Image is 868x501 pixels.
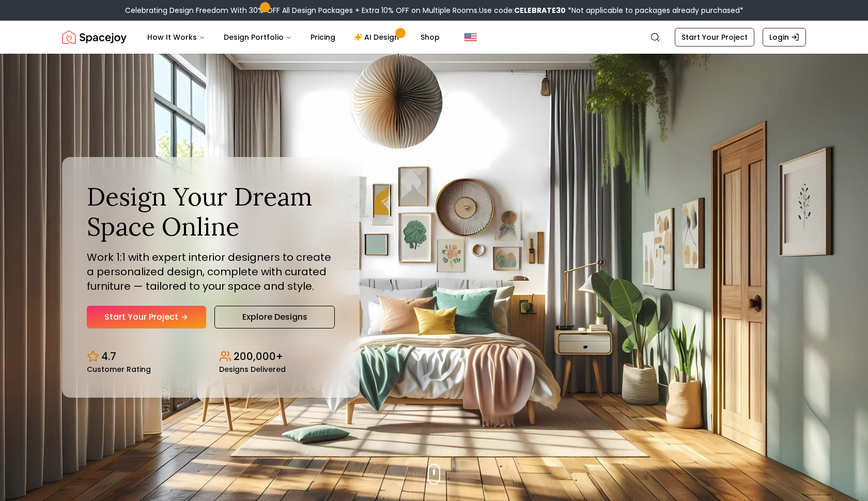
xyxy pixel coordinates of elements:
[101,349,116,364] p: 4.7
[675,28,754,46] a: Start Your Project
[479,5,566,15] span: Use code:
[62,27,127,48] a: Spacejoy
[346,27,410,48] a: AI Design
[464,31,477,43] img: United States
[139,27,448,48] nav: Main
[234,349,283,364] p: 200,000+
[763,28,806,46] a: Login
[87,366,151,373] small: Customer Rating
[219,366,286,373] small: Designs Delivered
[566,5,743,15] span: *Not applicable to packages already purchased*
[87,306,206,328] a: Start Your Project
[214,306,335,328] a: Explore Designs
[62,21,806,54] nav: Global
[215,27,300,48] button: Design Portfolio
[139,27,213,48] button: How It Works
[125,5,743,15] div: Celebrating Design Freedom With 30% OFF All Design Packages + Extra 10% OFF on Multiple Rooms.
[87,182,335,241] h1: Design Your Dream Space Online
[87,250,335,293] p: Work 1:1 with expert interior designers to create a personalized design, complete with curated fu...
[302,27,344,48] a: Pricing
[412,27,448,48] a: Shop
[87,341,335,373] div: Design stats
[514,5,566,15] b: CELEBRATE30
[62,27,127,48] img: Spacejoy Logo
